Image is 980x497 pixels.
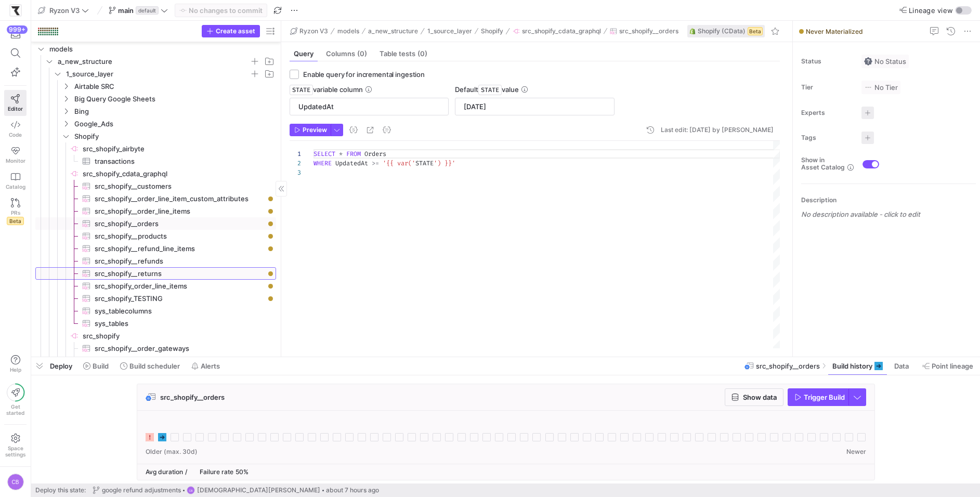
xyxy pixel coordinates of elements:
[368,28,418,35] span: a_new_structure
[35,330,276,342] div: Press SPACE to select this row.
[35,80,276,93] div: Press SPACE to select this row.
[8,106,23,112] span: Editor
[50,362,72,370] span: Deploy
[74,106,275,117] span: Bing
[364,150,386,158] span: Orders
[290,85,313,95] span: STATE
[35,192,276,205] div: Press SPACE to select this row.
[801,156,845,171] span: Show in Asset Catalog
[35,68,276,80] div: Press SPACE to select this row.
[197,487,320,494] span: [DEMOGRAPHIC_DATA][PERSON_NAME]
[35,280,276,292] div: Press SPACE to select this row.
[846,448,866,455] span: Newer
[95,293,264,305] span: src_shopify_TESTING​​​​​​​​​
[7,474,24,490] div: CB
[290,124,331,136] button: Preview
[801,84,853,91] span: Tier
[35,167,276,180] a: src_shopify_cdata_graphql​​​​​​​​
[102,487,181,494] span: google refund adjustments
[187,486,195,494] div: CB
[698,28,746,35] span: Shopify (CData)
[326,487,379,494] span: about 7 hours ago
[4,116,27,142] a: Code
[455,85,519,94] span: Default value
[303,126,327,134] span: Preview
[383,159,415,167] span: '{{ var('
[35,292,276,305] div: Press SPACE to select this row.
[801,134,853,141] span: Tags
[299,28,328,35] span: Ryzon V3
[35,155,276,167] a: transactions​​​​​​​​​
[35,167,276,180] div: Press SPACE to select this row.
[95,343,264,355] span: src_shopify__order_gateways​​​​​​​​​
[35,317,276,330] a: sys_tables​​​​​​​​​
[35,230,276,242] div: Press SPACE to select this row.
[748,27,763,35] span: Beta
[35,155,276,167] div: Press SPACE to select this row.
[619,28,678,35] span: src_shopify__orders
[95,255,264,267] span: src_shopify__refunds​​​​​​​​​
[357,50,367,57] span: (0)
[4,471,27,493] button: CB
[890,357,916,375] button: Data
[918,357,978,375] button: Point lineage
[478,85,502,95] span: STATE
[90,483,382,497] button: google refund adjustmentsCB[DEMOGRAPHIC_DATA][PERSON_NAME]about 7 hours ago
[95,218,264,230] span: src_shopify__orders​​​​​​​​​
[35,242,276,255] a: src_shopify__refund_line_items​​​​​​​​​
[35,342,276,355] div: Press SPACE to select this row.
[35,267,276,280] a: src_shopify__returns​​​​​​​​​
[801,197,976,204] p: Description
[806,28,863,35] span: Never Materialized
[743,393,777,401] span: Show data
[58,56,250,68] span: a_new_structure
[35,255,276,267] div: Press SPACE to select this row.
[335,159,368,167] span: UpdatedAt
[115,357,185,375] button: Build scheduler
[35,242,276,255] div: Press SPACE to select this row.
[35,130,276,142] div: Press SPACE to select this row.
[434,159,455,167] span: ') }}'
[95,180,264,192] span: src_shopify__customers​​​​​​​​​
[6,403,24,416] span: Get started
[804,393,845,401] span: Trigger Build
[788,388,848,406] button: Trigger Build
[35,205,276,217] div: Press SPACE to select this row.
[6,184,25,190] span: Catalog
[7,217,24,225] span: Beta
[861,81,900,94] button: No tierNo Tier
[335,25,362,37] button: models
[294,50,313,57] span: Query
[7,25,28,34] div: 999+
[35,180,276,192] div: Press SPACE to select this row.
[4,194,27,229] a: PRsBeta
[522,28,601,35] span: src_shopify_cdata_graphql
[35,230,276,242] a: src_shopify__products​​​​​​​​​
[828,357,887,375] button: Build history
[801,109,853,116] span: Experts
[290,168,301,177] div: 3
[74,130,275,142] span: Shopify
[4,429,27,462] a: Spacesettings
[290,85,363,94] span: variable column
[35,180,276,192] a: src_shopify__customers​​​​​​​​​
[35,292,276,305] a: src_shopify_TESTING​​​​​​​​​
[35,342,276,355] a: src_shopify__order_gateways​​​​​​​​​
[909,6,953,15] span: Lineage view
[303,70,425,79] span: Enable query for incremental ingestion
[607,25,681,37] button: src_shopify__orders
[4,380,27,420] button: Getstarted
[4,90,27,116] a: Editor
[35,305,276,317] a: sys_tablecolumns​​​​​​​​​
[864,83,898,91] span: No Tier
[136,6,159,15] span: default
[83,168,275,180] span: src_shopify_cdata_graphql​​​​​​​​
[4,142,27,168] a: Monitor
[346,150,361,158] span: FROM
[380,50,427,57] span: Table tests
[5,445,25,457] span: Space settings
[95,243,264,255] span: src_shopify__refund_line_items​​​​​​​​​
[74,81,275,93] span: Airtable SRC
[478,25,506,37] button: Shopify
[35,93,276,105] div: Press SPACE to select this row.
